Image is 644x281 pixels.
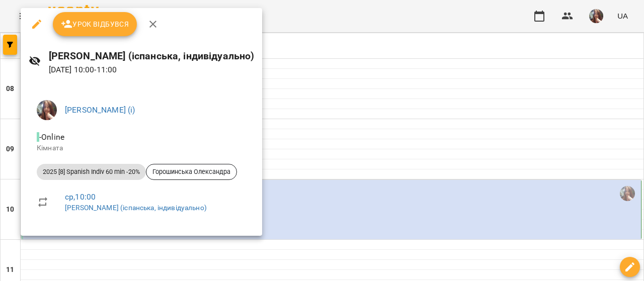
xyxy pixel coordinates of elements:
p: [DATE] 10:00 - 11:00 [49,64,255,76]
img: 0ee1f4be303f1316836009b6ba17c5c5.jpeg [37,100,57,120]
a: [PERSON_NAME] (і) [65,105,135,115]
a: ср , 10:00 [65,192,96,202]
div: Горошинська Олександра [146,164,237,180]
span: Горошинська Олександра [146,167,236,176]
span: Урок відбувся [61,18,129,30]
h6: [PERSON_NAME] (іспанська, індивідуально) [49,48,255,64]
a: [PERSON_NAME] (іспанська, індивідуально) [65,204,207,212]
button: Урок відбувся [53,12,137,36]
span: 2025 [8] Spanish Indiv 60 min -20% [37,167,146,176]
span: - Online [37,132,66,142]
p: Кімната [37,143,246,153]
